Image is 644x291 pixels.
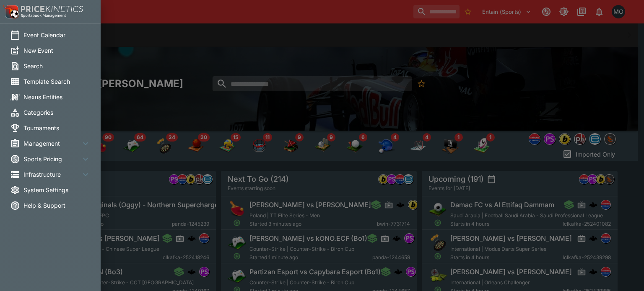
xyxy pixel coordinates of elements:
[23,170,80,179] span: Infrastructure
[23,77,91,86] span: Template Search
[23,139,80,148] span: Management
[3,3,19,20] img: PriceKinetics Logo
[23,93,91,101] span: Nexus Entities
[21,14,66,18] img: Sportsbook Management
[23,185,91,194] span: System Settings
[23,31,91,39] span: Event Calendar
[21,6,83,12] img: PriceKinetics
[23,108,91,117] span: Categories
[23,46,91,55] span: New Event
[23,155,80,163] span: Sports Pricing
[23,124,91,132] span: Tournaments
[23,201,91,210] span: Help & Support
[23,62,91,70] span: Search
